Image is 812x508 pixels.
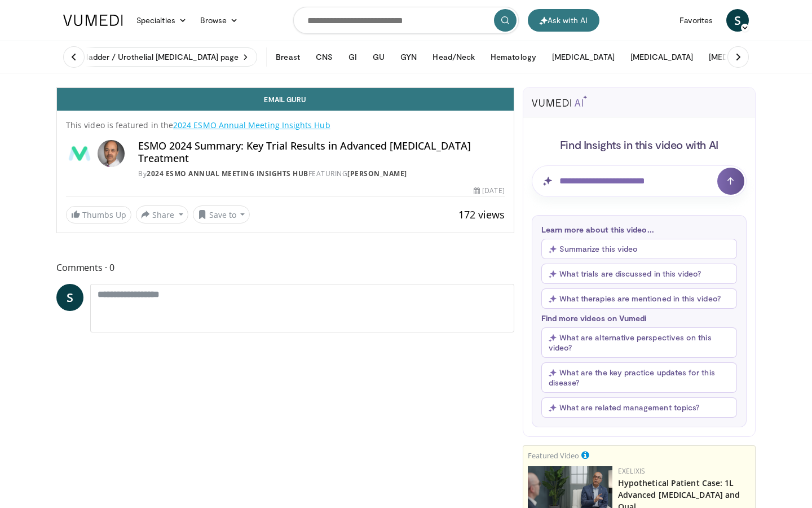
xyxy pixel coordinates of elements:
button: Save to [193,205,250,224]
p: This video is featured in the [66,120,505,131]
span: Comments 0 [56,260,514,275]
a: Email Guru [57,88,514,111]
button: [MEDICAL_DATA] [545,46,621,68]
button: Share [136,205,188,224]
button: Summarize this video [541,239,737,259]
a: Visit Bladder / Urothelial [MEDICAL_DATA] page [56,47,257,67]
a: 2024 ESMO Annual Meeting Insights Hub [173,120,330,130]
h4: Find Insights in this video with AI [532,137,747,152]
span: 172 views [458,208,505,221]
a: Specialties [130,9,193,32]
a: 2024 ESMO Annual Meeting Insights Hub [147,169,308,178]
button: [MEDICAL_DATA] [702,46,778,68]
img: vumedi-ai-logo.svg [532,95,587,107]
video-js: Video Player [57,87,514,88]
img: Avatar [98,140,125,167]
button: Ask with AI [528,9,599,32]
input: Search topics, interventions [293,7,519,34]
a: Browse [193,9,245,32]
a: S [726,9,749,32]
button: [MEDICAL_DATA] [624,46,700,68]
button: CNS [309,46,339,68]
button: GYN [394,46,423,68]
button: What trials are discussed in this video? [541,264,737,284]
button: Breast [269,46,306,68]
a: [PERSON_NAME] [347,169,407,178]
button: Head/Neck [426,46,482,68]
button: What are alternative perspectives on this video? [541,327,737,358]
a: Exelixis [618,466,645,476]
button: Hematology [484,46,543,68]
input: Question for AI [532,165,747,197]
small: Featured Video [528,450,579,461]
button: What are related management topics? [541,397,737,418]
button: What are the key practice updates for this disease? [541,362,737,393]
img: 2024 ESMO Annual Meeting Insights Hub [66,140,93,167]
button: What therapies are mentioned in this video? [541,288,737,309]
h4: ESMO 2024 Summary: Key Trial Results in Advanced [MEDICAL_DATA] Treatment [138,140,505,164]
button: GI [342,46,364,68]
img: VuMedi Logo [63,15,123,26]
a: Favorites [673,9,720,32]
p: Find more videos on Vumedi [541,313,737,323]
a: S [56,284,83,311]
div: [DATE] [474,186,504,196]
a: Thumbs Up [66,206,131,224]
div: By FEATURING [138,169,505,179]
p: Learn more about this video... [541,225,737,234]
button: GU [366,46,391,68]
